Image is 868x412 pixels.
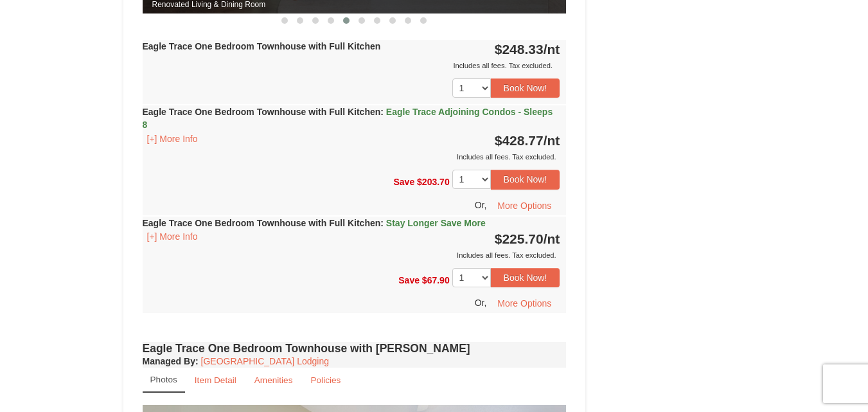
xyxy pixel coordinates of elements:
strong: Eagle Trace One Bedroom Townhouse with Full Kitchen [143,41,381,51]
span: Stay Longer Save More [386,218,486,228]
button: Book Now! [491,268,560,287]
span: /nt [544,133,560,148]
a: [GEOGRAPHIC_DATA] Lodging [201,356,329,366]
span: : [380,107,384,117]
a: Policies [302,368,349,393]
button: Book Now! [491,78,560,98]
a: Item Detail [186,368,245,393]
div: Includes all fees. Tax excluded. [143,59,560,72]
small: Item Detail [195,375,236,385]
button: [+] More Info [143,132,202,146]
span: /nt [544,42,560,57]
strong: Eagle Trace One Bedroom Townhouse with Full Kitchen [143,107,553,130]
span: Save [398,274,420,285]
small: Policies [310,375,341,385]
small: Photos [150,375,177,384]
span: $225.70 [495,231,544,246]
button: Book Now! [491,170,560,189]
span: : [380,218,384,228]
strong: : [143,356,199,366]
button: [+] More Info [143,229,202,244]
span: Or, [475,199,487,210]
small: Amenities [254,375,293,385]
button: More Options [489,294,560,313]
a: Amenities [246,368,301,393]
span: /nt [544,231,560,246]
h4: Eagle Trace One Bedroom Townhouse with [PERSON_NAME] [143,342,567,355]
strong: $248.33 [495,42,560,57]
a: Photos [143,368,185,393]
span: $428.77 [495,133,544,148]
div: Includes all fees. Tax excluded. [143,150,560,163]
span: $203.70 [417,177,450,187]
button: More Options [489,196,560,215]
span: Managed By [143,356,195,366]
span: $67.90 [422,274,450,285]
div: Includes all fees. Tax excluded. [143,249,560,262]
span: Save [393,177,414,187]
strong: Eagle Trace One Bedroom Townhouse with Full Kitchen [143,218,486,228]
span: Or, [475,298,487,308]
